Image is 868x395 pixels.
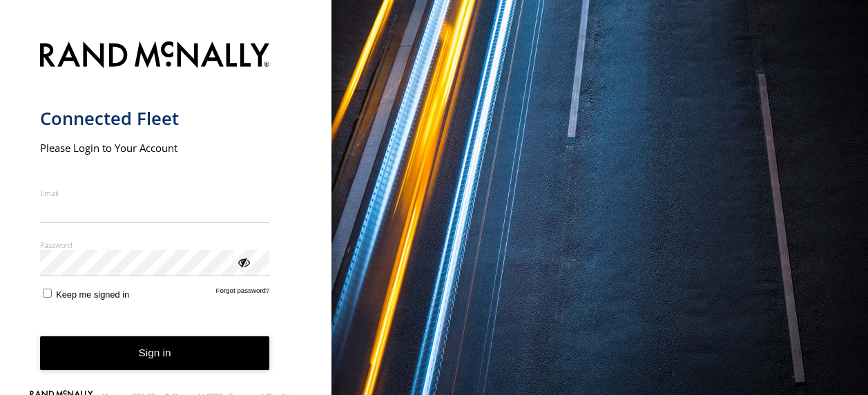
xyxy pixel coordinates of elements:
[40,107,270,130] h1: Connected Fleet
[40,188,270,198] label: Email
[40,141,270,155] h2: Please Login to Your Account
[43,289,52,298] input: Keep me signed in
[40,240,270,250] label: Password
[40,336,270,370] button: Sign in
[56,289,129,300] span: Keep me signed in
[236,255,250,269] div: ViewPassword
[216,287,270,300] a: Forgot password?
[40,39,270,74] img: Rand McNally
[40,33,292,392] form: main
